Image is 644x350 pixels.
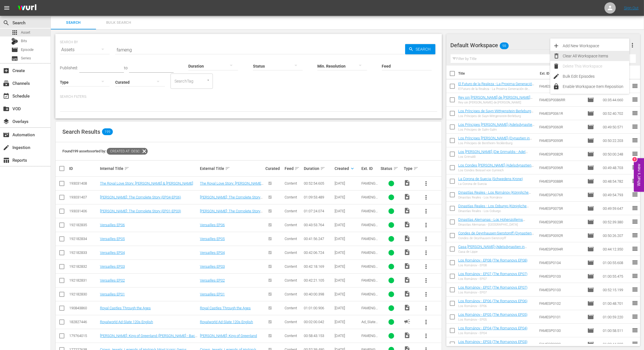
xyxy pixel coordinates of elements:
[404,180,411,186] span: Video
[563,71,629,81] div: Bulk Edit Episodes
[537,188,585,202] td: FAMESP0076R
[587,205,594,212] span: Episode
[361,166,379,171] div: Ext. ID
[69,264,98,269] div: 192182832
[458,236,535,240] div: Condes de Oeynhausen-Sierstorpff
[3,118,10,125] span: Overlays
[69,181,98,185] div: 193031408
[21,30,30,35] span: Asset
[100,292,125,296] a: Versailles EP01
[537,174,585,188] td: FAMESP0088R
[69,250,98,255] div: 192182833
[458,318,528,321] div: Los Románov - EP05
[361,237,378,245] span: FAMENG0225
[423,208,429,215] span: more_vert
[587,191,594,198] span: Episode
[632,178,638,184] span: reorder
[200,209,263,217] a: [PERSON_NAME]: The Complete Story Part 1
[419,274,433,287] button: more_vert
[423,263,429,270] span: more_vert
[587,151,594,157] span: Episode
[11,29,18,36] span: Asset
[69,278,98,282] div: 192182831
[404,276,411,283] span: Video
[601,283,632,297] td: 00:52:15.199
[200,306,251,310] a: Royal Castles Through the Ages
[200,181,263,190] a: The Royal Love Story: [PERSON_NAME] & [PERSON_NAME]
[423,236,429,242] span: more_vert
[458,326,528,330] a: Los Románov - EP04 (The Romanovs EP04)
[458,217,525,226] a: Dinastías Alemanas - Los Hohenzollerns (Deutsche Dynastien - Die Hohenzollern)
[632,96,638,103] span: reorder
[419,232,433,246] button: more_vert
[632,300,638,306] span: reorder
[285,264,297,269] span: Content
[304,292,333,296] div: 00:40:00.398
[587,137,594,144] span: Episode
[632,191,638,198] span: reorder
[3,105,10,112] span: VOD
[419,191,433,204] button: more_vert
[361,306,378,314] span: FAMENG0220
[335,292,360,296] div: [DATE]
[458,263,528,267] div: Los Románov - EP08
[419,177,433,190] button: more_vert
[335,306,360,310] div: [DATE]
[335,223,360,227] div: [DATE]
[601,120,632,134] td: 00:49:50.571
[304,306,333,310] div: 01:01:00.906
[563,41,629,51] div: Add New Workspace
[404,207,411,214] span: Video
[601,310,632,324] td: 01:00:59.220
[458,82,534,90] a: El Futuro de la Realeza - La Proxima Generación de Reinas Europeas (Future Queens)
[632,205,638,211] span: reorder
[423,180,429,187] span: more_vert
[553,63,560,70] span: delete
[537,269,585,283] td: FAMESP0103
[404,304,411,311] span: Video
[458,109,534,117] a: Los Príncipes de Sayn-Wittgenstein-Berleburg (Sayn-Wittgenstein-Berleburg)
[21,55,31,61] span: Series
[632,245,638,252] span: reorder
[200,165,264,172] div: External Title
[458,340,528,344] a: Los Románov - EP03 (The Romanovs EP03)
[69,237,98,241] div: 192182834
[458,101,535,104] div: Rey sin [PERSON_NAME] de [PERSON_NAME]
[537,202,585,215] td: FAMESP0075R
[335,278,360,282] div: [DATE]
[423,222,429,228] span: more_vert
[285,334,297,338] span: Content
[404,332,411,339] span: video_file
[265,166,283,171] div: Curated
[11,46,18,53] span: Episode
[404,235,411,242] span: Video
[3,144,10,151] span: Ingestion
[361,223,378,231] span: FAMENG0226
[285,237,297,241] span: Content
[200,334,257,338] a: [PERSON_NAME]: King of Greenland
[587,259,594,266] span: Episode
[458,177,523,181] a: La Corona de Suecia (Schwedens Krone)
[100,306,151,310] a: Royal Castles Through the Ages
[587,314,594,320] span: Episode
[458,163,534,176] a: Los Condes [PERSON_NAME] (Adelsdynastien in [GEOGRAPHIC_DATA]: Die Grafen [PERSON_NAME])
[500,40,509,52] span: 98
[587,164,594,171] span: Episode
[335,250,360,255] div: [DATE]
[285,209,297,213] span: Content
[537,256,585,269] td: FAMESP0104
[14,1,41,15] img: ans4CAIJ8jUAAAAAAAAAAAAAAAAAAAAAAAAgQb4GAAAAAAAAAAAAAAAAAAAAAAAAJMjXAAAAAAAAAAAAAAAAAAAAAAAAgAT5G...
[200,223,225,227] a: Versailles EP06
[601,242,632,256] td: 00:44:12.350
[587,246,594,252] span: Episode
[537,283,585,297] td: FAMESP0103
[601,174,632,188] td: 00:48:54.782
[60,42,110,58] div: Assets
[458,114,535,118] div: Los Príncipes de Sayn-Wittgenstein-Berleburg
[414,44,435,54] span: Search
[458,258,528,262] a: Los Románov - EP08 (The Romanovs EP08)
[361,320,379,332] span: Ad_Slates_FAMENG_120
[423,332,429,339] span: more_vert
[69,320,98,324] div: 182827446
[458,245,528,257] a: Casa [PERSON_NAME]-(Adelsdynastien in [GEOGRAPHIC_DATA]: [PERSON_NAME] und sein Fürstenhaus)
